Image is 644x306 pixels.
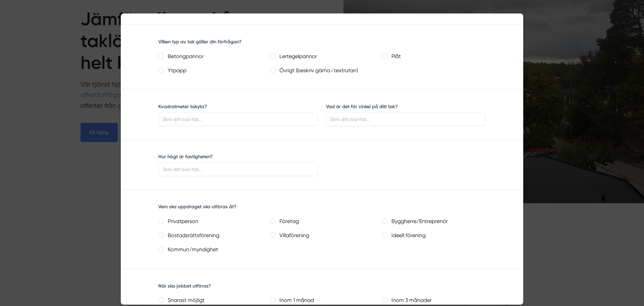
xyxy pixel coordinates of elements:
label: Inom 1 månad [275,296,374,305]
label: Hur högt är fastigheten? [158,154,213,159]
label: Inom 3 månader [387,296,486,305]
label: När ska jobbet utföras? [158,283,211,289]
label: Betongpannor [164,52,262,61]
label: Kvadratmeter takyta? [158,104,207,109]
label: Plåt [387,52,486,61]
label: Byggherre/Entreprenör [387,217,486,226]
label: Företag [275,217,374,226]
label: Lertegelpannor [275,52,374,61]
input: Skriv ditt svar här... [158,113,318,126]
label: Ideell förening [387,231,486,241]
label: Vad är det för vinkel på ditt tak? [326,104,398,109]
label: Villaförening [275,231,374,241]
label: Vem ska uppdraget ska utföras åt? [158,204,236,209]
label: Vilken typ av tak gäller din förfrågan? [158,39,241,44]
input: Skriv ditt svar här... [326,113,486,126]
label: Bostadsrättsförening [164,231,262,241]
label: Privatperson [164,217,262,226]
label: Övrigt (beskriv gärna i textrutan) [275,66,374,76]
label: Kommun/myndighet [164,245,262,255]
label: Ytpapp [164,66,262,76]
input: Skriv ditt svar här... [158,163,318,176]
label: Snarast möjligt [164,296,262,305]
